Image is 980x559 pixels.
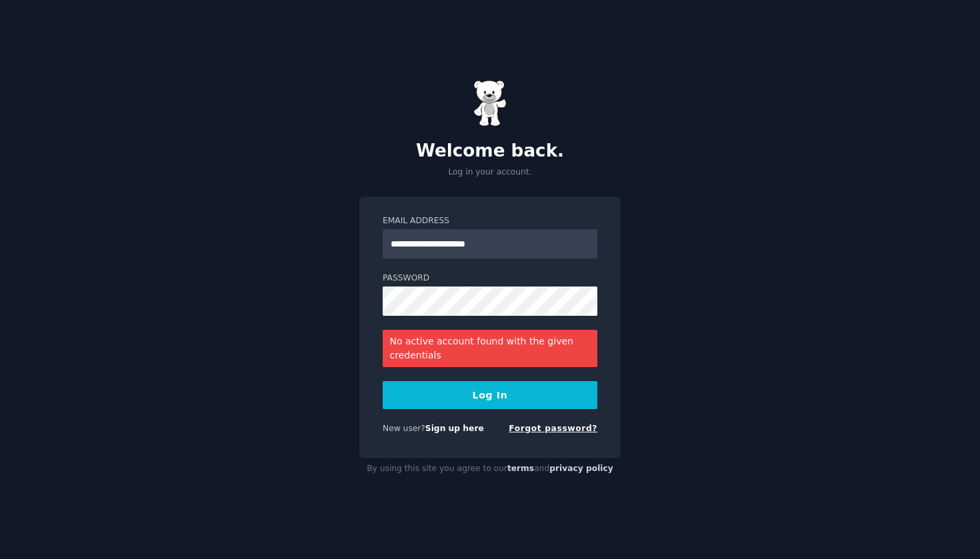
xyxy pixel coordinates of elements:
[549,464,613,473] a: privacy policy
[383,381,597,409] button: Log In
[425,424,484,433] a: Sign up here
[507,464,534,473] a: terms
[509,424,597,433] a: Forgot password?
[359,141,621,162] h2: Welcome back.
[383,215,597,227] label: Email Address
[383,424,425,433] span: New user?
[383,273,597,284] label: Password
[359,167,621,179] p: Log in your account.
[473,80,507,127] img: Gummy Bear
[359,458,621,480] div: By using this site you agree to our and
[383,330,597,367] div: No active account found with the given credentials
